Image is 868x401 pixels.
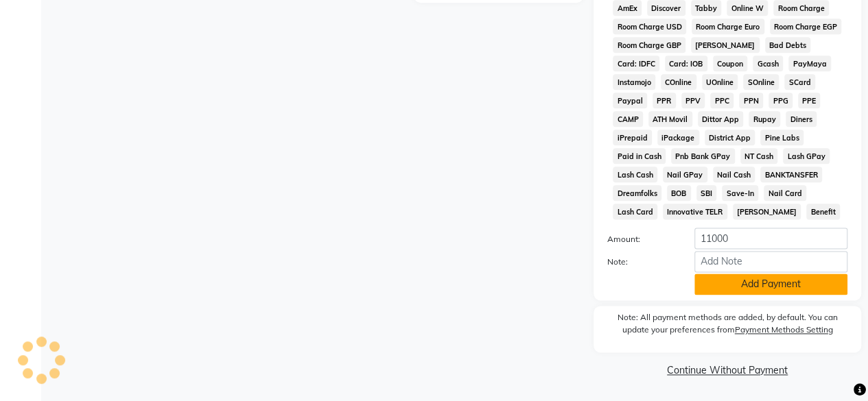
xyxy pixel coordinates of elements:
span: Nail GPay [663,167,707,182]
span: Room Charge GBP [613,37,685,53]
span: Room Charge EGP [770,19,842,34]
span: Paypal [613,93,647,108]
span: Paid in Cash [613,148,666,164]
span: Bad Debts [765,37,811,53]
span: Instamojo [613,74,655,90]
a: Continue Without Payment [596,363,858,378]
span: Nail Card [764,185,806,201]
label: Amount: [597,233,684,245]
span: NT Cash [740,148,778,164]
span: PPG [769,93,793,108]
button: Add Payment [694,274,847,295]
span: PPE [798,93,821,108]
span: BOB [667,185,691,201]
span: Dreamfolks [613,185,661,201]
span: iPackage [657,130,699,145]
span: Innovative TELR [663,204,727,219]
span: PPC [710,93,734,108]
label: Note: All payment methods are added, by default. You can update your preferences from [607,311,847,341]
span: ATH Movil [648,111,692,127]
span: SBI [696,185,717,201]
span: Save-In [722,185,758,201]
span: CAMP [613,111,643,127]
span: Lash GPay [783,148,830,164]
span: COnline [661,74,696,90]
span: PPN [739,93,763,108]
span: BANKTANSFER [760,167,822,182]
span: Dittor App [698,111,744,127]
span: Pine Labs [760,130,804,145]
span: UOnline [702,74,738,90]
span: Coupon [713,56,748,71]
span: iPrepaid [613,130,652,145]
label: Payment Methods Setting [735,324,833,336]
span: Nail Cash [713,167,755,182]
span: SOnline [743,74,779,90]
span: Card: IDFC [613,56,659,71]
span: Benefit [806,204,840,219]
span: Gcash [753,56,783,71]
label: Note: [597,256,684,268]
span: [PERSON_NAME] [691,37,760,53]
span: District App [705,130,755,145]
span: Card: IOB [665,56,707,71]
span: PPR [653,93,676,108]
span: Lash Cash [613,167,657,182]
span: PPV [681,93,705,108]
span: Rupay [749,111,780,127]
span: Room Charge USD [613,19,686,34]
span: Lash Card [613,204,657,219]
span: [PERSON_NAME] [733,204,801,219]
span: Diners [786,111,817,127]
input: Add Note [694,251,847,272]
span: SCard [784,74,815,90]
input: Amount [694,228,847,249]
span: Pnb Bank GPay [671,148,735,164]
span: Room Charge Euro [692,19,764,34]
span: PayMaya [788,56,831,71]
